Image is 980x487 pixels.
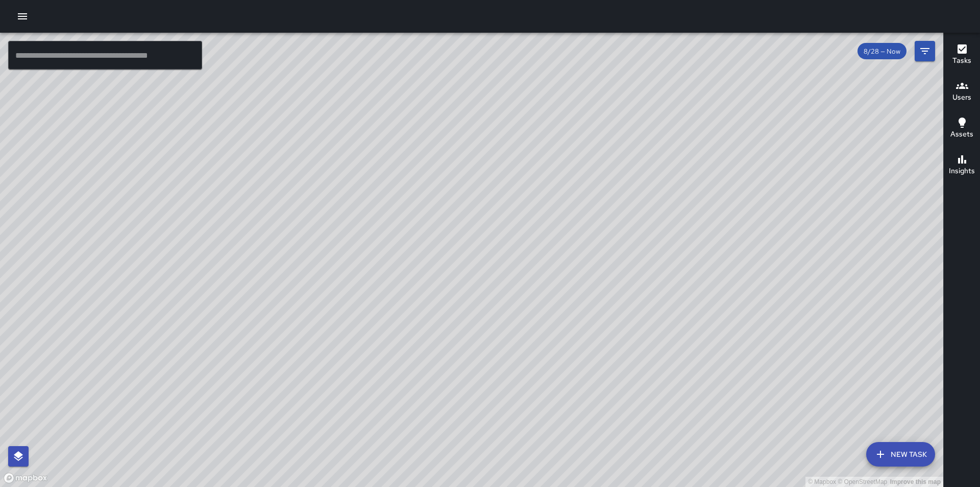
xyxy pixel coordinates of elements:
h6: Insights [949,166,975,177]
button: Filters [915,41,935,61]
h6: Assets [950,129,973,140]
span: 8/28 — Now [857,47,906,56]
button: Assets [944,110,980,147]
button: Users [944,74,980,110]
button: New Task [866,442,935,467]
h6: Tasks [952,55,971,66]
h6: Users [952,92,971,103]
button: Tasks [944,37,980,74]
button: Insights [944,147,980,184]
